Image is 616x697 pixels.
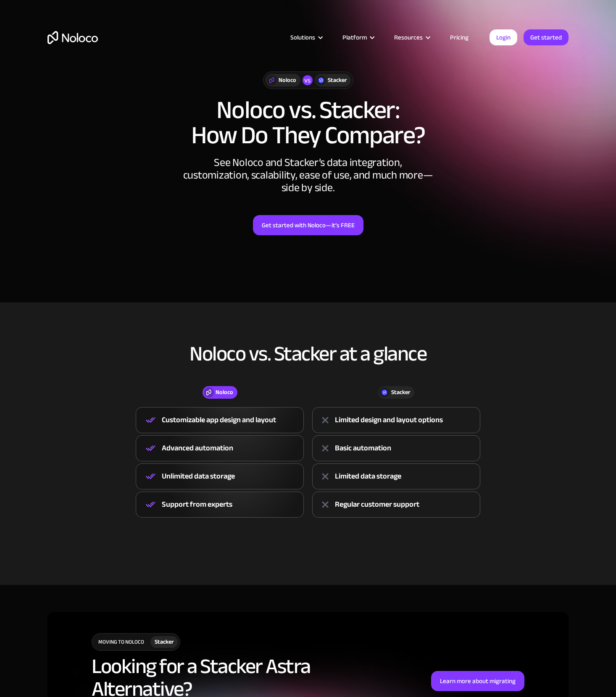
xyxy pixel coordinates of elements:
div: Support from experts [162,498,232,511]
div: Stacker [155,637,174,647]
div: Moving to Noloco [92,634,150,650]
div: Regular customer support [335,498,419,511]
div: Solutions [290,32,315,43]
a: home [47,31,98,44]
a: Get started [524,29,569,45]
div: Platform [342,32,367,43]
div: Platform [332,32,384,43]
div: See Noloco and Stacker’s data integration, customization, scalability, ease of use, and much more... [182,156,434,194]
div: Stacker [328,76,347,85]
div: Noloco [216,388,233,397]
div: Customizable app design and layout [162,414,276,426]
h2: Noloco vs. Stacker at a glance [47,342,569,365]
div: Noloco [279,76,296,85]
a: Login [490,29,517,45]
div: Limited data storage [335,470,401,483]
a: Pricing [440,32,479,43]
div: Basic automation [335,442,391,455]
div: Solutions [280,32,332,43]
div: Stacker [391,388,410,397]
div: vs [303,75,313,85]
div: Advanced automation [162,442,233,455]
div: Resources [384,32,440,43]
h1: Noloco vs. Stacker: How Do They Compare? [47,97,569,148]
a: Learn more about migrating [431,671,524,691]
div: Limited design and layout options [335,414,443,426]
div: Learn more about migrating [440,676,516,686]
a: Get started with Noloco—it’s FREE [253,215,363,235]
div: Resources [394,32,423,43]
div: Unlimited data storage [162,470,235,483]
